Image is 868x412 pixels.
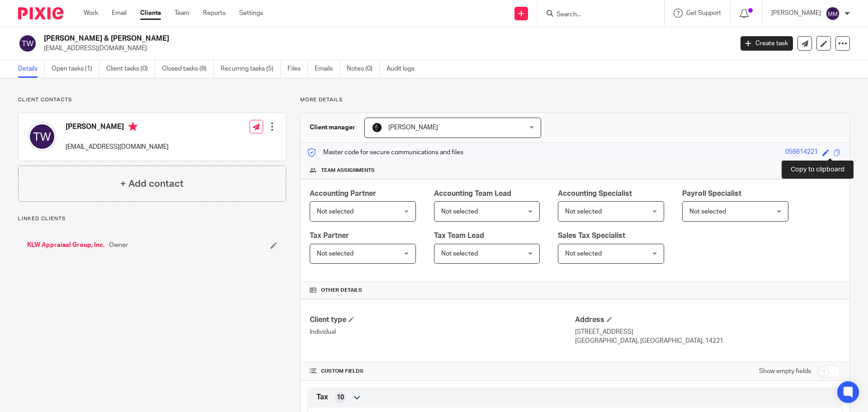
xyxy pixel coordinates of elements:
[28,122,57,151] img: svg%3E
[565,208,602,215] span: Not selected
[686,10,721,16] span: Get Support
[221,60,281,78] a: Recurring tasks (5)
[315,60,340,78] a: Emails
[689,208,726,215] span: Not selected
[575,327,840,336] p: [STREET_ADDRESS]
[575,315,840,325] h4: Address
[120,177,184,191] h4: + Add contact
[128,122,137,131] i: Primary
[18,60,45,78] a: Details
[44,34,590,43] h2: [PERSON_NAME] & [PERSON_NAME]
[771,9,821,18] p: [PERSON_NAME]
[140,9,161,18] a: Clients
[556,11,637,19] input: Search
[203,9,226,18] a: Reports
[434,190,511,197] span: Accounting Team Lead
[347,60,380,78] a: Notes (0)
[558,232,625,239] span: Sales Tax Specialist
[310,232,349,239] span: Tax Partner
[434,232,484,239] span: Tax Team Lead
[109,241,128,250] span: Owner
[66,122,169,133] h4: [PERSON_NAME]
[317,208,354,215] span: Not selected
[321,167,375,174] span: Team assignments
[18,96,286,104] p: Client contacts
[162,60,214,78] a: Closed tasks (8)
[307,148,463,157] p: Master code for secure communications and files
[388,124,438,131] span: [PERSON_NAME]
[785,147,818,158] div: 056614221
[741,36,793,51] a: Create task
[316,393,328,402] span: Tax
[310,123,355,132] h3: Client manager
[112,9,127,18] a: Email
[565,251,602,257] span: Not selected
[310,327,575,336] p: Individual
[826,6,840,21] img: svg%3E
[372,122,382,133] img: Chris.jpg
[288,60,308,78] a: Files
[558,190,632,197] span: Accounting Specialist
[18,34,37,53] img: svg%3E
[317,251,354,257] span: Not selected
[239,9,263,18] a: Settings
[84,9,98,18] a: Work
[44,44,727,53] p: [EMAIL_ADDRESS][DOMAIN_NAME]
[52,60,99,78] a: Open tasks (1)
[682,190,741,197] span: Payroll Specialist
[175,9,189,18] a: Team
[106,60,155,78] a: Client tasks (0)
[27,241,104,250] a: KLW Appraisal Group, Inc.
[310,315,575,325] h4: Client type
[18,215,286,223] p: Linked clients
[387,60,421,78] a: Audit logs
[18,7,63,19] img: Pixie
[441,208,478,215] span: Not selected
[310,368,575,375] h4: CUSTOM FIELDS
[575,336,840,346] p: [GEOGRAPHIC_DATA], [GEOGRAPHIC_DATA], 14221
[337,393,344,402] span: 10
[310,190,376,197] span: Accounting Partner
[66,142,169,152] p: [EMAIL_ADDRESS][DOMAIN_NAME]
[321,287,362,294] span: Other details
[441,251,478,257] span: Not selected
[759,367,811,376] label: Show empty fields
[300,96,850,104] p: More details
